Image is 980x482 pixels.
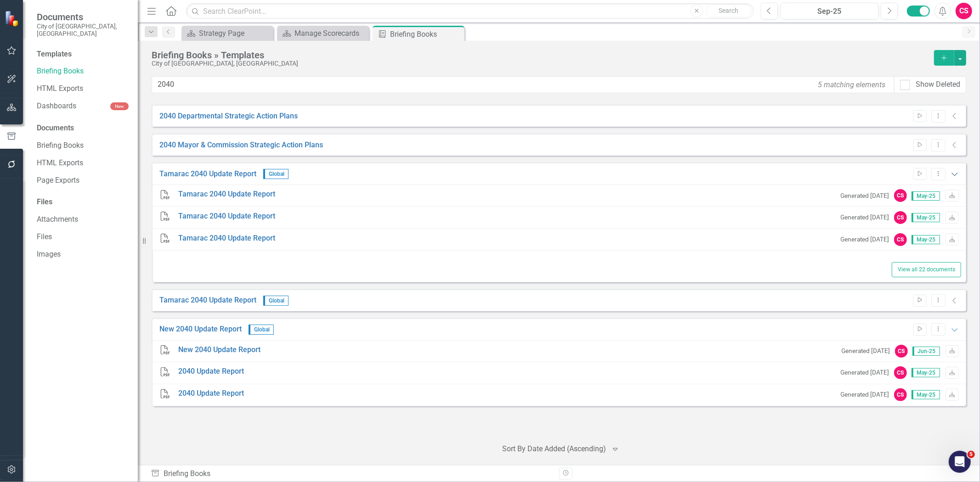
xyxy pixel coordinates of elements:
[892,262,961,277] button: View all 22 documents
[37,49,129,60] div: Templates
[894,388,907,401] div: CS
[916,79,960,90] div: Show Deleted
[912,191,940,201] span: May-25
[894,211,907,224] div: CS
[841,235,889,244] small: Generated [DATE]
[894,189,907,202] div: CS
[152,50,929,60] div: Briefing Books » Templates
[37,197,129,207] div: Files
[842,347,890,355] small: Generated [DATE]
[841,191,889,200] small: Generated [DATE]
[912,235,940,244] span: May-25
[37,11,129,22] span: Documents
[37,140,129,151] a: Briefing Books
[37,101,110,112] a: Dashboards
[816,77,888,92] div: 5 matching elements
[186,3,754,19] input: Search ClearPoint...
[781,3,878,19] button: Sep-25
[912,213,940,222] span: May-25
[841,368,889,377] small: Generated [DATE]
[784,6,875,17] div: Sep-25
[37,249,129,260] a: Images
[37,175,129,186] a: Page Exports
[894,233,907,246] div: CS
[37,123,129,134] div: Documents
[719,7,738,14] span: Search
[706,5,752,17] button: Search
[841,213,889,222] small: Generated [DATE]
[4,10,21,27] img: ClearPoint Strategy
[895,345,908,358] div: CS
[178,388,244,399] a: 2040 Update Report
[184,28,271,39] a: Strategy Page
[159,324,242,335] a: New 2040 Update Report
[279,28,367,39] a: Manage Scorecards
[37,232,129,242] a: Files
[949,451,971,473] iframe: Intercom live chat
[159,169,256,179] a: Tamarac 2040 Update Report
[159,295,256,306] a: Tamarac 2040 Update Report
[37,158,129,168] a: HTML Exports
[956,3,972,19] button: CS
[263,296,289,306] span: Global
[841,390,889,399] small: Generated [DATE]
[912,347,940,356] span: Jun-25
[152,60,929,67] div: City of [GEOGRAPHIC_DATA], [GEOGRAPHIC_DATA]
[152,76,895,93] input: Filter Templates...
[178,189,275,200] a: Tamarac 2040 Update Report
[894,366,907,379] div: CS
[199,28,271,39] div: Strategy Page
[249,325,274,335] span: Global
[37,214,129,225] a: Attachments
[178,211,275,222] a: Tamarac 2040 Update Report
[159,111,298,122] a: 2040 Departmental Strategic Action Plans
[263,169,289,179] span: Global
[295,28,367,39] div: Manage Scorecards
[912,368,940,377] span: May-25
[178,233,275,244] a: Tamarac 2040 Update Report
[390,28,462,40] div: Briefing Books
[151,469,552,479] div: Briefing Books
[159,140,323,151] a: 2040 Mayor & Commission Strategic Action Plans
[912,390,940,399] span: May-25
[178,345,261,355] a: New 2040 Update Report
[968,451,975,458] span: 5
[37,84,129,94] a: HTML Exports
[178,366,244,377] a: 2040 Update Report
[37,22,129,38] small: City of [GEOGRAPHIC_DATA], [GEOGRAPHIC_DATA]
[37,66,129,77] a: Briefing Books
